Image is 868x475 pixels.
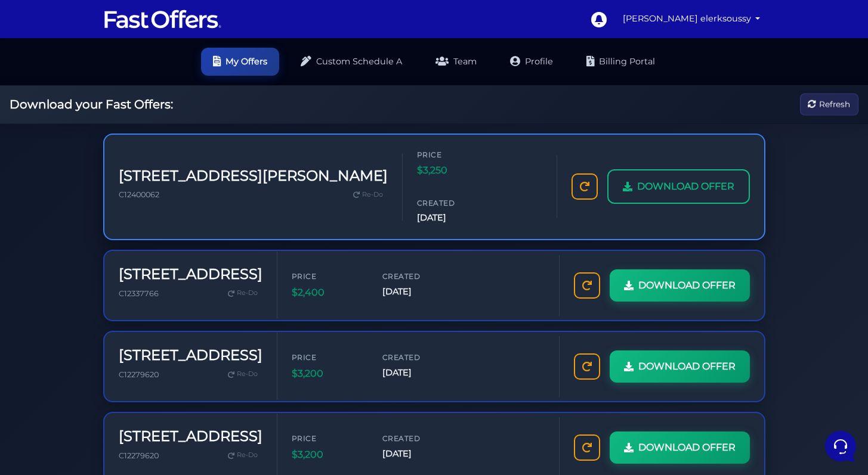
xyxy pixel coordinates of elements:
[119,167,388,185] h3: [STREET_ADDRESS][PERSON_NAME]
[417,149,489,160] span: Price
[292,271,363,282] span: Price
[417,197,489,209] span: Created
[638,359,736,374] span: DOWNLOAD OFFER
[10,10,200,48] h2: Hello [PERSON_NAME] 👋
[36,382,56,393] p: Home
[193,67,220,76] a: See all
[382,271,454,282] span: Created
[237,369,258,380] span: Re-Do
[382,285,454,299] span: [DATE]
[362,190,383,200] span: Re-Do
[119,289,159,298] span: C12337766
[103,382,137,393] p: Messages
[417,211,489,225] span: [DATE]
[19,167,81,176] span: Find an Answer
[237,288,258,299] span: Re-Do
[292,366,363,381] span: $3,200
[119,347,262,364] h3: [STREET_ADDRESS]
[800,94,858,116] button: Refresh
[223,367,262,382] a: Re-Do
[10,97,173,111] h2: Download your Fast Offers:
[424,48,489,76] a: Team
[19,67,97,76] span: Your Conversations
[498,48,565,76] a: Profile
[292,447,363,462] span: $3,200
[119,190,159,199] span: C12400062
[223,285,262,301] a: Re-Do
[819,98,850,111] span: Refresh
[382,433,454,444] span: Created
[223,448,262,463] a: Re-Do
[119,266,262,283] h3: [STREET_ADDRESS]
[607,169,750,204] a: DOWNLOAD OFFER
[38,86,62,110] img: dark
[348,187,388,203] a: Re-Do
[618,7,765,30] a: [PERSON_NAME] elerksoussy
[382,447,454,461] span: [DATE]
[382,352,454,363] span: Created
[382,366,454,380] span: [DATE]
[574,48,667,76] a: Billing Portal
[83,365,156,393] button: Messages
[638,278,736,293] span: DOWNLOAD OFFER
[149,167,220,176] a: Open Help Center
[637,179,734,194] span: DOWNLOAD OFFER
[86,126,167,136] span: Start a Conversation
[119,428,262,445] h3: [STREET_ADDRESS]
[610,350,750,383] a: DOWNLOAD OFFER
[27,193,195,204] input: Search for an Article...
[156,365,229,393] button: Help
[201,48,279,76] a: My Offers
[119,370,159,379] span: C12279620
[610,431,750,464] a: DOWNLOAD OFFER
[237,450,258,461] span: Re-Do
[19,86,43,110] img: dark
[19,119,220,143] button: Start a Conversation
[292,433,363,444] span: Price
[10,365,83,393] button: Home
[119,451,159,460] span: C12279620
[185,382,200,393] p: Help
[823,429,858,464] iframe: Customerly Messenger Launcher
[292,285,363,300] span: $2,400
[292,352,363,363] span: Price
[610,269,750,302] a: DOWNLOAD OFFER
[638,440,736,455] span: DOWNLOAD OFFER
[417,163,489,178] span: $3,250
[289,48,414,76] a: Custom Schedule A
